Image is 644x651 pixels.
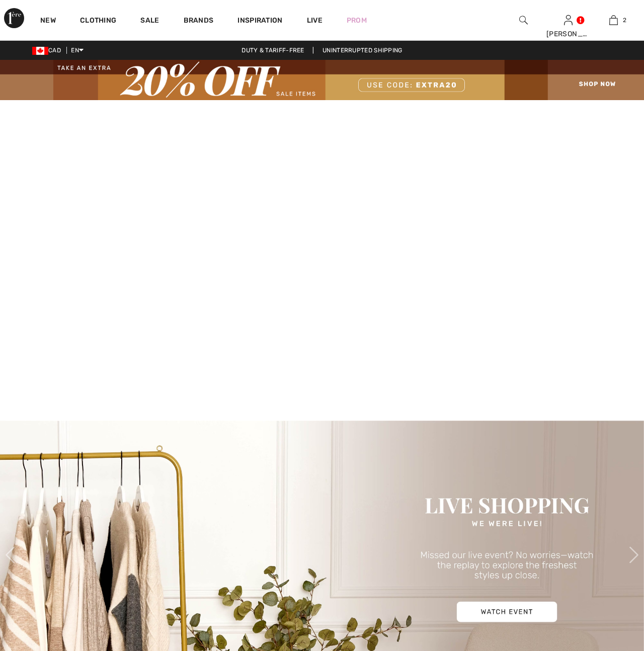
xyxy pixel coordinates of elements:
span: 2 [623,16,626,25]
img: search the website [519,14,528,26]
img: Canadian Dollar [32,47,48,55]
span: CAD [32,47,65,54]
span: Inspiration [237,16,282,27]
a: Clothing [80,16,116,27]
a: New [40,16,56,27]
a: 2 [591,14,635,26]
a: Brands [184,16,214,27]
div: [PERSON_NAME] [546,29,591,39]
span: EN [71,47,84,54]
a: Live [307,15,323,26]
a: Prom [347,15,367,26]
img: 1ère Avenue [4,8,24,28]
a: Sale [140,16,159,27]
img: My Info [564,14,573,26]
img: My Bag [609,14,618,26]
a: Sign In [564,15,573,25]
